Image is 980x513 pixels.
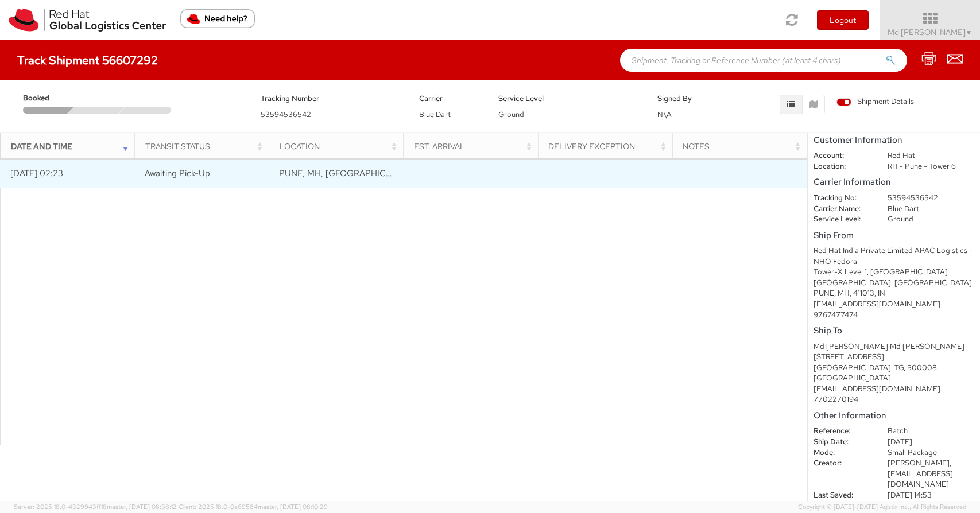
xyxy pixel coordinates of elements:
span: Shipment Details [836,96,914,107]
div: Est. Arrival [414,141,534,152]
div: [GEOGRAPHIC_DATA], TG, 500008, [GEOGRAPHIC_DATA] [814,363,974,384]
span: Booked [23,93,72,104]
h5: Service Level [498,95,640,103]
dt: Reference: [805,426,879,437]
dt: Service Level: [805,214,879,225]
div: [EMAIL_ADDRESS][DOMAIN_NAME] [814,299,974,310]
button: Logout [817,10,869,30]
div: [STREET_ADDRESS] [814,352,974,363]
span: 53594536542 [261,110,311,119]
span: N\A [657,110,672,119]
div: Md [PERSON_NAME] Md [PERSON_NAME] [814,341,974,352]
span: [PERSON_NAME], [888,458,951,468]
h5: Other Information [814,411,974,421]
h5: Customer Information [814,135,974,145]
h5: Tracking Number [261,95,402,103]
div: Transit Status [145,141,266,152]
img: rh-logistics-00dfa346123c4ec078e1.svg [9,9,166,32]
span: PUNE, MH, IN [279,168,413,179]
dt: Carrier Name: [805,204,879,215]
button: Need help? [180,9,255,28]
label: Shipment Details [836,96,914,109]
span: Blue Dart [419,110,451,119]
h5: Ship From [814,231,974,240]
div: PUNE, MH, 411013, IN [814,288,974,299]
div: Location [280,141,400,152]
span: master, [DATE] 08:38:12 [107,503,177,511]
input: Shipment, Tracking or Reference Number (at least 4 chars) [620,49,907,72]
span: Client: 2025.18.0-0e69584 [179,503,328,511]
dt: Account: [805,150,879,161]
dt: Mode: [805,448,879,458]
div: Delivery Exception [548,141,669,152]
h4: Track Shipment 56607292 [17,54,158,67]
div: 7702270194 [814,394,974,405]
span: Md [PERSON_NAME] [888,27,973,37]
dt: Ship Date: [805,437,879,448]
h5: Carrier Information [814,177,974,187]
div: Date and Time [11,141,131,152]
div: Red Hat India Private Limited APAC Logistics - NHO Fedora [814,246,974,267]
span: Copyright © [DATE]-[DATE] Agistix Inc., All Rights Reserved [798,503,966,512]
div: [EMAIL_ADDRESS][DOMAIN_NAME] [814,384,974,395]
h5: Carrier [419,95,481,103]
span: Server: 2025.18.0-4329943ff18 [14,503,177,511]
div: Notes [683,141,803,152]
div: Tower-X Level 1, [GEOGRAPHIC_DATA] [GEOGRAPHIC_DATA], [GEOGRAPHIC_DATA] [814,267,974,288]
span: Awaiting Pick-Up [145,168,210,179]
div: 9767477474 [814,310,974,321]
dt: Tracking No: [805,193,879,204]
dt: Last Saved: [805,490,879,501]
h5: Signed By [657,95,719,103]
dt: Creator: [805,458,879,469]
span: Ground [498,110,524,119]
h5: Ship To [814,326,974,336]
span: ▼ [966,28,973,37]
span: master, [DATE] 08:10:29 [258,503,328,511]
dt: Location: [805,161,879,172]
